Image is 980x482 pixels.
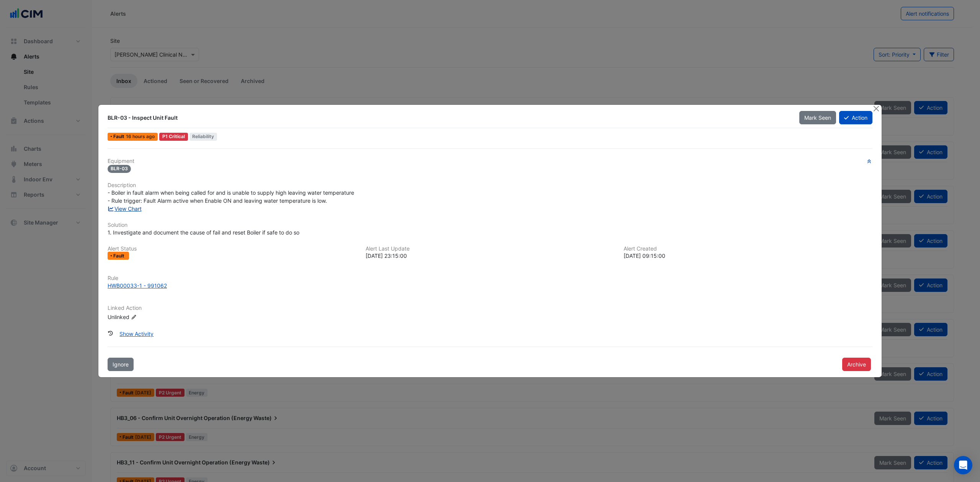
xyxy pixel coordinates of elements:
[113,361,129,368] span: Ignore
[842,358,871,371] button: Archive
[108,158,872,164] h6: Equipment
[108,189,354,204] span: - Boiler in fault alarm when being called for and is unable to supply high leaving water temperat...
[954,456,972,474] div: Open Intercom Messenger
[108,114,790,122] div: BLR-03 - Inspect Unit Fault
[108,275,872,282] h6: Rule
[804,114,831,121] span: Mark Seen
[839,111,872,124] button: Action
[872,105,880,113] button: Close
[108,229,299,236] span: 1. Investigate and document the cause of fail and reset Boiler if safe to do so
[114,327,158,340] button: Show Activity
[159,133,188,141] div: P1 Critical
[108,205,142,212] a: View Chart
[113,254,126,258] span: Fault
[108,222,872,228] h6: Solution
[113,134,126,139] span: Fault
[108,305,872,311] h6: Linked Action
[108,282,872,290] a: HWB00033-1 - 991062
[108,165,131,173] span: BLR-03
[189,133,217,141] span: Reliability
[126,134,155,139] span: Thu 21-Aug-2025 06:15 PST
[624,252,872,260] div: [DATE] 09:15:00
[366,252,614,260] div: [DATE] 23:15:00
[131,314,137,320] fa-icon: Edit Linked Action
[108,246,356,252] h6: Alert Status
[624,246,872,252] h6: Alert Created
[108,313,199,321] div: Unlinked
[799,111,836,124] button: Mark Seen
[108,182,872,189] h6: Description
[108,358,134,371] button: Ignore
[108,282,167,290] div: HWB00033-1 - 991062
[366,246,614,252] h6: Alert Last Update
